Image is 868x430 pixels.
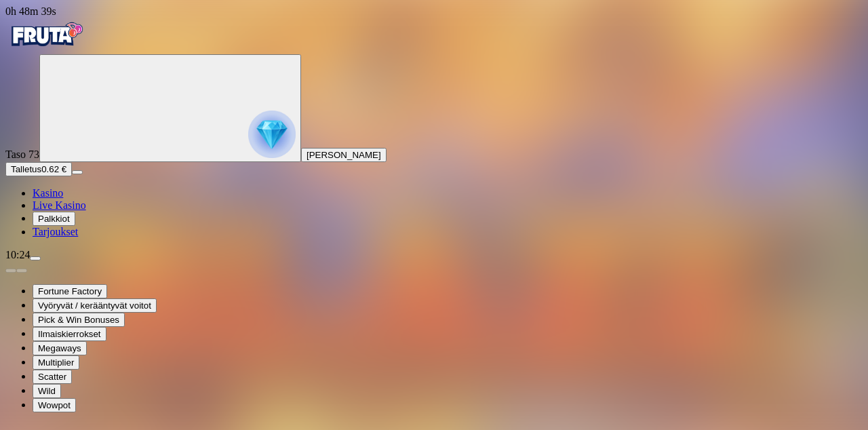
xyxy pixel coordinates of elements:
[33,187,63,199] a: diamond iconKasino
[33,398,76,412] button: Wowpot
[248,111,296,158] img: reward progress
[11,164,41,174] span: Talletus
[38,214,70,224] span: Palkkiot
[38,386,56,396] span: Wild
[72,170,83,174] button: menu
[5,149,39,160] span: Taso 73
[33,199,86,211] span: Live Kasino
[5,249,30,260] span: 10:24
[33,327,106,341] button: Ilmaiskierrokset
[33,187,63,199] span: Kasino
[33,370,72,384] button: Scatter
[38,329,101,339] span: Ilmaiskierrokset
[16,269,27,273] button: next slide
[33,226,78,237] a: gift-inverted iconTarjoukset
[38,300,151,311] span: Vyöryvät / kerääntyvät voitot
[33,355,79,370] button: Multiplier
[33,384,61,398] button: Wild
[5,18,87,52] img: Fruta
[5,162,72,176] button: Talletusplus icon0.62 €
[5,269,16,273] button: prev slide
[33,313,125,327] button: Pick & Win Bonuses
[33,298,157,313] button: Vyöryvät / kerääntyvät voitot
[301,148,387,162] button: [PERSON_NAME]
[33,212,75,226] button: reward iconPalkkiot
[38,372,66,382] span: Scatter
[5,5,56,17] span: user session time
[5,18,863,238] nav: Primary
[33,341,87,355] button: Megaways
[5,42,87,54] a: Fruta
[38,286,102,296] span: Fortune Factory
[307,150,381,160] span: [PERSON_NAME]
[33,199,86,211] a: poker-chip iconLive Kasino
[33,226,78,237] span: Tarjoukset
[38,315,119,325] span: Pick & Win Bonuses
[33,284,107,298] button: Fortune Factory
[41,164,66,174] span: 0.62 €
[30,256,41,260] button: menu
[38,400,71,410] span: Wowpot
[38,343,81,353] span: Megaways
[38,357,74,368] span: Multiplier
[39,54,301,162] button: reward progress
